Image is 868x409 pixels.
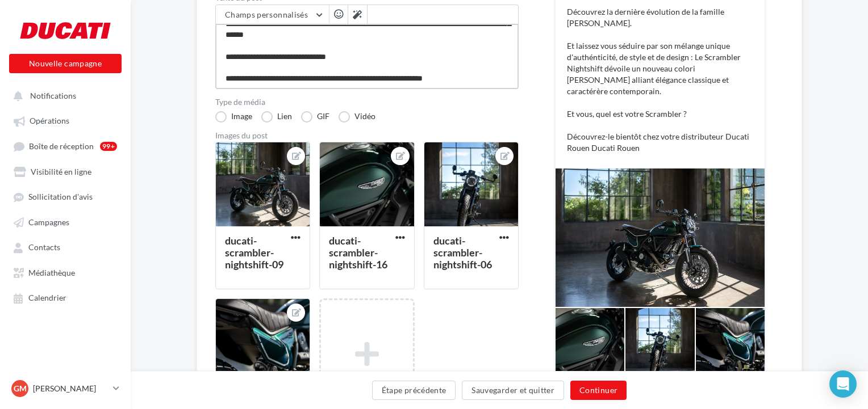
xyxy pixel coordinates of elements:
[28,268,75,277] span: Médiathèque
[7,212,124,232] a: Campagnes
[329,234,387,271] div: ducati-scrambler-nightshift-16
[261,111,292,123] label: Lien
[31,167,91,176] span: Visibilité en ligne
[372,381,456,400] button: Étape précédente
[215,132,519,140] div: Images du post
[7,136,124,157] a: Boîte de réception99+
[14,383,27,394] span: GM
[433,234,492,271] div: ducati-scrambler-nightshift-06
[7,161,124,182] a: Visibilité en ligne
[7,186,124,206] a: Sollicitation d'avis
[7,287,124,307] a: Calendrier
[29,141,94,151] span: Boîte de réception
[829,370,857,398] div: Open Intercom Messenger
[9,378,122,399] a: GM [PERSON_NAME]
[216,5,329,24] button: Champs personnalisés
[215,98,519,106] label: Type de média
[339,111,375,123] label: Vidéo
[28,192,93,202] span: Sollicitation d'avis
[7,262,124,282] a: Médiathèque
[570,381,627,400] button: Continuer
[33,383,108,394] p: [PERSON_NAME]
[225,234,283,271] div: ducati-scrambler-nightshift-09
[7,85,119,106] button: Notifications
[301,111,329,123] label: GIF
[30,116,69,126] span: Opérations
[100,142,117,151] div: 99+
[9,54,122,73] button: Nouvelle campagne
[462,381,564,400] button: Sauvegarder et quitter
[28,243,60,252] span: Contacts
[30,91,76,100] span: Notifications
[28,217,69,227] span: Campagnes
[225,10,308,19] span: Champs personnalisés
[28,293,66,303] span: Calendrier
[567,6,753,154] p: Découvrez la dernière évolution de la famille [PERSON_NAME]. Et laissez vous séduire par son méla...
[215,111,252,123] label: Image
[7,110,124,130] a: Opérations
[7,237,124,257] a: Contacts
